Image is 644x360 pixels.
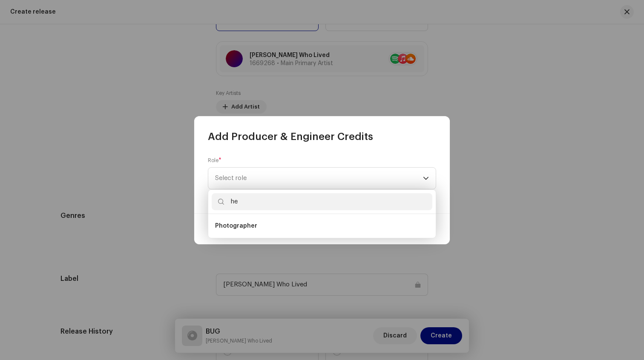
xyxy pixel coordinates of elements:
span: Select role [215,168,423,189]
li: Photographer [212,217,432,234]
ul: Option List [208,214,436,238]
span: Photographer [215,222,257,230]
div: dropdown trigger [423,168,429,189]
span: Add Producer & Engineer Credits [208,130,373,143]
label: Role [208,157,221,164]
